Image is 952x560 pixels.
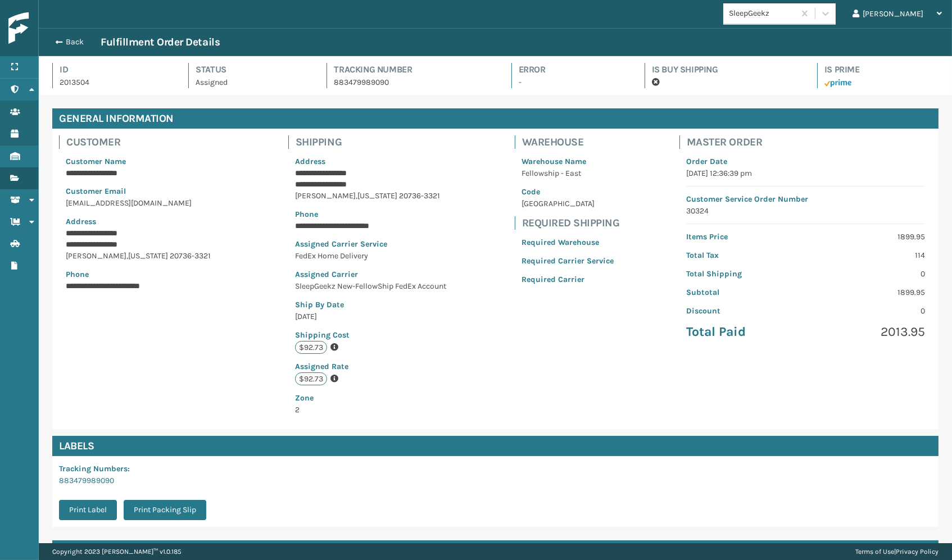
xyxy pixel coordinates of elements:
span: Address [295,157,325,166]
h4: Status [196,63,306,76]
p: [EMAIL_ADDRESS][DOMAIN_NAME] [66,197,223,209]
button: Back [49,37,101,47]
p: Phone [295,208,448,220]
span: , [356,191,357,201]
span: Tracking Numbers : [59,464,130,474]
p: Shipping Cost [295,329,448,341]
p: Customer Email [66,185,223,197]
p: $92.73 [295,372,327,385]
p: Ship By Date [295,299,448,311]
p: 0 [812,305,925,317]
p: Warehouse Name [522,156,614,167]
p: Assigned Carrier [295,268,448,280]
h4: Is Prime [824,63,939,76]
span: 20736-3321 [170,251,211,261]
span: [PERSON_NAME] [66,251,126,261]
p: Discount [686,305,799,317]
p: Items Price [686,231,799,243]
span: 2 [295,392,448,415]
p: $92.73 [295,341,327,354]
p: Total Paid [686,324,799,340]
img: logo [8,12,110,44]
p: Zone [295,392,448,404]
p: Customer Name [66,156,223,167]
p: Order Date [686,156,925,167]
p: FedEx Home Delivery [295,250,448,262]
h4: Error [519,63,624,76]
p: Code [522,186,614,198]
p: Total Tax [686,249,799,261]
p: Required Carrier [522,274,614,285]
button: Print Packing Slip [124,500,206,520]
h4: Master Order [687,135,932,149]
h4: General Information [52,108,939,129]
h4: Is Buy Shipping [652,63,797,76]
h4: Customer [66,135,229,149]
a: Terms of Use [855,548,894,556]
h4: Tracking Number [334,63,491,76]
p: 114 [812,249,925,261]
a: 883479989090 [59,476,114,485]
h4: Shipping [296,135,455,149]
p: - [519,76,624,88]
p: [DATE] 12:36:39 pm [686,167,925,179]
h4: Labels [52,436,939,456]
p: Assigned Carrier Service [295,238,448,250]
p: 30324 [686,205,925,217]
p: Assigned [196,76,306,88]
p: SleepGeekz New-FellowShip FedEx Account [295,280,448,292]
h3: Fulfillment Order Details [101,35,220,49]
p: 1899.95 [812,231,925,243]
button: Print Label [59,500,117,520]
p: 2013.95 [812,324,925,340]
div: | [855,543,939,560]
span: , [126,251,128,261]
h4: Warehouse [522,135,620,149]
p: Phone [66,268,223,280]
p: Customer Service Order Number [686,193,925,205]
p: Required Carrier Service [522,255,614,267]
p: 2013504 [60,76,168,88]
h4: Id [60,63,168,76]
div: SleepGeekz [729,8,796,20]
p: 883479989090 [334,76,491,88]
p: Copyright 2023 [PERSON_NAME]™ v 1.0.185 [52,543,182,560]
p: Fellowship - East [522,167,614,179]
p: Required Warehouse [522,236,614,248]
p: Total Shipping [686,268,799,280]
span: Address [66,217,96,226]
span: 20736-3321 [399,191,440,201]
a: Privacy Policy [896,548,939,556]
p: 0 [812,268,925,280]
p: Assigned Rate [295,361,448,372]
h4: Required Shipping [522,216,620,230]
p: [GEOGRAPHIC_DATA] [522,198,614,210]
span: [US_STATE] [357,191,397,201]
span: [PERSON_NAME] [295,191,356,201]
p: 1899.95 [812,286,925,298]
p: [DATE] [295,311,448,322]
span: [US_STATE] [128,251,168,261]
p: Subtotal [686,286,799,298]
